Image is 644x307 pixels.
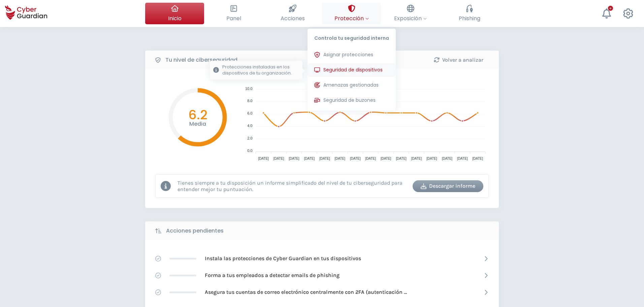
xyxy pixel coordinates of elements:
tspan: [DATE] [304,157,315,160]
tspan: [DATE] [273,157,284,160]
button: Seguridad de buzones [308,94,396,107]
span: Protección [334,14,369,23]
span: Seguridad de buzones [323,97,376,104]
button: Volver a analizar [423,54,494,66]
tspan: 0.0 [247,149,252,153]
tspan: 10.0 [245,87,252,91]
tspan: [DATE] [457,157,468,160]
b: Acciones pendientes [166,227,224,235]
tspan: [DATE] [381,157,391,160]
tspan: 4.0 [247,124,252,128]
span: Asignar protecciones [323,51,373,58]
span: Panel [226,14,241,23]
span: Amenazas gestionadas [323,82,379,89]
tspan: [DATE] [350,157,361,160]
button: Phishing [440,3,499,24]
tspan: [DATE] [473,157,483,160]
p: Forma a tus empleados a detectar emails de phishing [205,272,340,279]
p: Tienes siempre a tu disposición un informe simplificado del nivel de tu ciberseguridad para enten... [178,180,408,192]
div: Descargar informe [418,182,478,190]
button: Exposición [381,3,440,24]
tspan: [DATE] [426,157,437,160]
div: + [608,6,613,11]
p: Protecciones instaladas en los dispositivos de tu organización. [222,64,299,76]
tspan: 8.0 [247,99,252,103]
tspan: [DATE] [319,157,330,160]
tspan: [DATE] [442,157,453,160]
p: Instala las protecciones de Cyber Guardian en tus dispositivos [205,255,361,262]
span: Phishing [459,14,480,23]
tspan: [DATE] [289,157,299,160]
div: Volver a analizar [428,56,489,64]
tspan: [DATE] [365,157,376,160]
button: Inicio [145,3,204,24]
button: Asignar protecciones [308,48,396,62]
tspan: [DATE] [411,157,422,160]
button: Acciones [263,3,322,24]
span: Exposición [394,14,427,23]
button: Amenazas gestionadas [308,79,396,92]
span: Seguridad de dispositivos [323,66,383,73]
span: Inicio [168,14,182,23]
p: Controla tu seguridad interna [308,29,396,45]
tspan: [DATE] [396,157,407,160]
button: ProtecciónControla tu seguridad internaAsignar proteccionesSeguridad de dispositivosProtecciones ... [322,3,381,24]
span: Acciones [281,14,305,23]
button: Panel [204,3,263,24]
button: Seguridad de dispositivosProtecciones instaladas en los dispositivos de tu organización. [308,63,396,77]
tspan: 2.0 [247,136,252,140]
tspan: [DATE] [335,157,346,160]
tspan: 6.0 [247,111,252,115]
p: Asegura tus cuentas de correo electrónico centralmente con 2FA (autenticación [PERSON_NAME] factor) [205,288,407,296]
button: Descargar informe [413,180,483,192]
b: Tu nivel de ciberseguridad [165,56,237,64]
tspan: [DATE] [258,157,269,160]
